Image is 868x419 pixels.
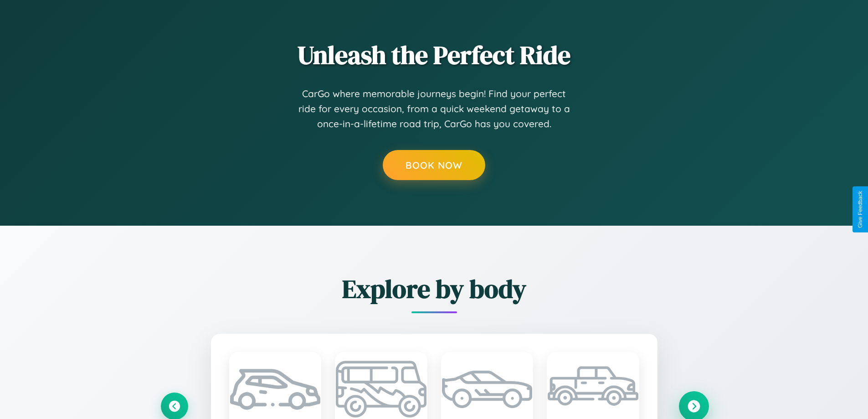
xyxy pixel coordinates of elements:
[161,37,708,72] h2: Unleash the Perfect Ride
[857,191,863,228] div: Give Feedback
[161,271,708,306] h2: Explore by body
[298,86,571,132] p: CarGo where memorable journeys begin! Find your perfect ride for every occasion, from a quick wee...
[383,150,485,180] button: Book Now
